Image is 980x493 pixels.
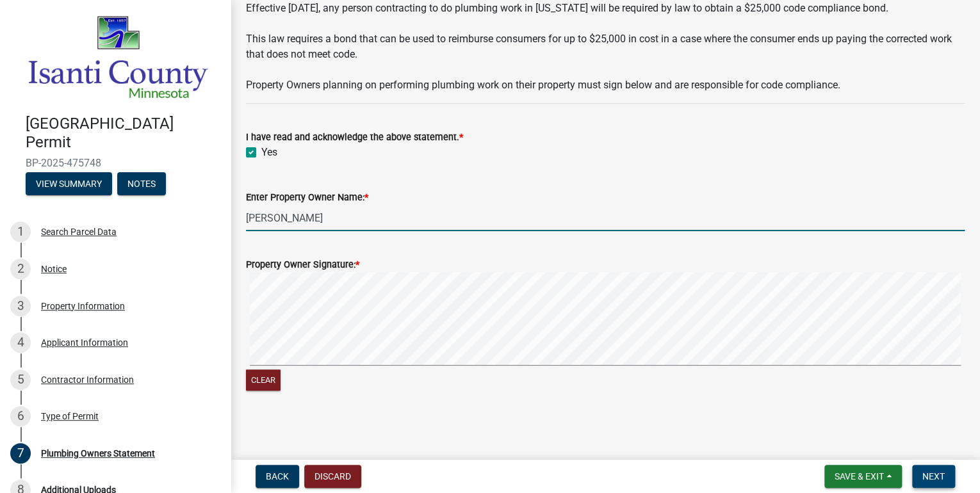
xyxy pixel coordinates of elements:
div: 4 [10,332,31,353]
label: I have read and acknowledge the above statement. [246,133,463,142]
h4: [GEOGRAPHIC_DATA] Permit [26,115,220,152]
button: Back [256,465,299,488]
div: Search Parcel Data [41,227,117,236]
button: View Summary [26,172,112,195]
div: 3 [10,296,31,316]
span: Next [922,471,945,481]
span: Save & Exit [835,471,884,481]
button: Discard [304,465,361,488]
button: Save & Exit [824,465,902,488]
div: Contractor Information [41,375,134,384]
div: Notice [41,264,67,273]
label: Yes [261,145,277,160]
div: Applicant Information [41,338,128,347]
div: 1 [10,222,31,242]
img: Isanti County, Minnesota [26,13,210,101]
label: Property Owner Signature: [246,261,359,270]
span: BP-2025-475748 [26,157,205,169]
label: Enter Property Owner Name: [246,193,368,202]
button: Notes [117,172,166,195]
div: Property Information [41,302,125,311]
div: 2 [10,259,31,279]
span: Back [266,471,289,481]
button: Clear [246,369,281,391]
div: 5 [10,369,31,390]
wm-modal-confirm: Notes [117,179,166,190]
div: Type of Permit [41,412,99,421]
button: Next [912,465,955,488]
div: Plumbing Owners Statement [41,449,155,458]
wm-modal-confirm: Summary [26,179,112,190]
div: 6 [10,406,31,426]
div: 7 [10,443,31,464]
